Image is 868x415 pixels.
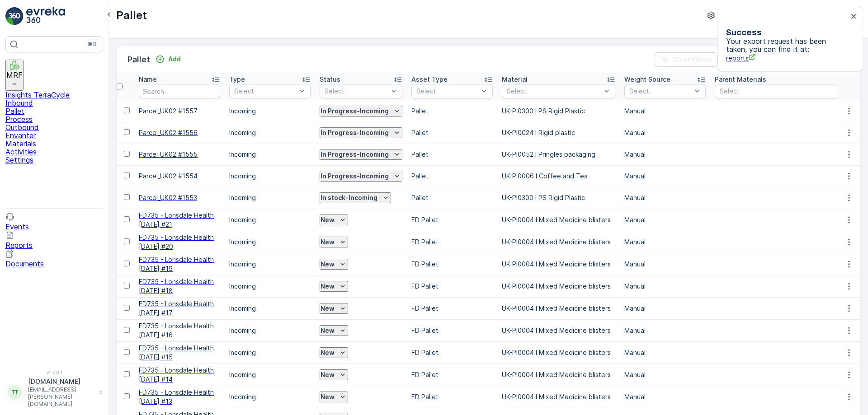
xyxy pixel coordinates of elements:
[5,107,103,115] a: Pallet
[225,231,315,253] td: Incoming
[497,144,620,165] td: UK-PI0052 I Pringles packaging
[620,253,710,275] td: Manual
[139,255,220,273] span: FD735 - Lonsdale Health [DATE] #19
[320,75,340,84] p: Status
[620,122,710,144] td: Manual
[726,53,848,63] a: reports
[139,128,220,137] span: Parcel_UK02 #1556
[325,87,388,96] p: Select
[139,107,220,116] span: Parcel_UK02 #1557
[139,211,220,229] span: FD735 - Lonsdale Health [DATE] #21
[320,347,348,358] button: New
[497,341,620,364] td: UK-PI0004 I Mixed Medicine blisters
[139,277,220,295] span: FD735 - Lonsdale Health [DATE] #18
[139,322,220,340] span: FD735 - Lonsdale Health [DATE] #16
[229,75,245,84] p: Type
[507,87,601,96] p: Select
[139,172,220,181] span: Parcel_UK02 #1554
[139,388,220,406] span: FD735 - Lonsdale Health [DATE] #13
[5,148,103,156] a: Activities
[225,297,315,319] td: Incoming
[225,165,315,187] td: Incoming
[139,366,220,384] span: FD735 - Lonsdale Health [DATE] #14
[139,193,220,202] a: Parcel_UK02 #1553
[225,253,315,275] td: Incoming
[497,100,620,122] td: UK-PI0300 I PS Rigid Plastic
[407,386,497,408] td: FD Pallet
[28,386,95,408] p: [EMAIL_ADDRESS][PERSON_NAME][DOMAIN_NAME]
[407,341,497,364] td: FD Pallet
[320,192,391,203] button: In stock-Incoming
[321,128,389,137] p: In Progress-Incoming
[321,107,389,116] p: In Progress-Incoming
[139,388,220,406] a: FD735 - Lonsdale Health 27.08.2025 #13
[5,99,103,107] a: Inbound
[321,260,335,269] p: New
[139,233,220,251] span: FD735 - Lonsdale Health [DATE] #20
[139,255,220,273] a: FD735 - Lonsdale Health 27.08.2025 #19
[225,144,315,165] td: Incoming
[497,209,620,231] td: UK-PI0004 I Mixed Medicine blisters
[5,140,103,148] a: Materials
[620,165,710,187] td: Manual
[407,275,497,297] td: FD Pallet
[5,60,24,91] button: MRF
[321,238,335,247] p: New
[321,304,335,313] p: New
[620,144,710,165] td: Manual
[320,106,402,117] button: In Progress-Incoming
[320,171,402,182] button: In Progress-Incoming
[321,326,335,335] p: New
[620,364,710,386] td: Manual
[139,211,220,229] a: FD735 - Lonsdale Health 27.08.2025 #21
[321,392,335,401] p: New
[407,319,497,341] td: FD Pallet
[321,282,335,291] p: New
[416,87,479,96] p: Select
[407,187,497,209] td: Pallet
[497,122,620,144] td: UK-PI0024 I Rigid plastic
[321,193,377,202] p: In stock-Incoming
[673,55,712,64] p: Clear Filters
[225,386,315,408] td: Incoming
[620,275,710,297] td: Manual
[26,7,65,25] img: logo_light-DOdMpM7g.png
[139,299,220,317] a: FD735 - Lonsdale Health 27.08.2025 #17
[497,187,620,209] td: UK-PI0300 I PS Rigid Plastic
[5,233,103,249] a: Reports
[320,259,348,270] button: New
[225,341,315,364] td: Incoming
[5,91,103,99] p: Insights TerraCycle
[168,55,181,64] p: Add
[407,165,497,187] td: Pallet
[5,156,103,164] a: Settings
[5,123,103,131] a: Outbound
[5,260,103,268] p: Documents
[726,37,848,63] p: Your export request has been taken, you can find it at:
[225,319,315,341] td: Incoming
[88,41,97,48] p: ⌘B
[620,209,710,231] td: Manual
[320,237,348,247] button: New
[139,277,220,295] a: FD735 - Lonsdale Health 27.08.2025 #18
[139,150,220,159] span: Parcel_UK02 #1555
[497,253,620,275] td: UK-PI0004 I Mixed Medicine blisters
[225,122,315,144] td: Incoming
[139,233,220,251] a: FD735 - Lonsdale Health 27.08.2025 #20
[139,366,220,384] a: FD735 - Lonsdale Health 27.08.2025 #14
[497,231,620,253] td: UK-PI0004 I Mixed Medicine blisters
[620,341,710,364] td: Manual
[321,348,335,357] p: New
[620,187,710,209] td: Manual
[139,84,220,98] input: Search
[5,115,103,123] a: Process
[5,251,103,268] a: Documents
[225,275,315,297] td: Incoming
[139,299,220,317] span: FD735 - Lonsdale Health [DATE] #17
[320,303,348,314] button: New
[620,319,710,341] td: Manual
